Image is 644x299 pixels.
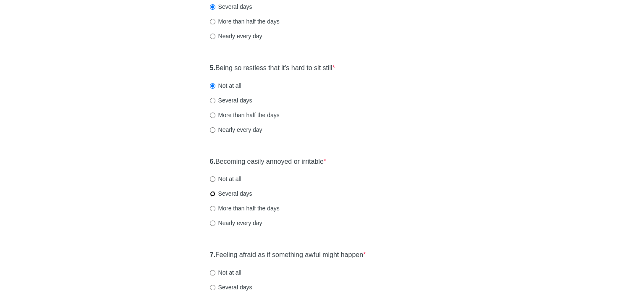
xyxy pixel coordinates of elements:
input: Not at all [210,83,215,89]
input: Several days [210,4,215,10]
label: Not at all [210,81,241,90]
label: Not at all [210,268,241,277]
label: Nearly every day [210,32,262,40]
input: More than half the days [210,19,215,24]
label: More than half the days [210,111,280,119]
input: Not at all [210,270,215,275]
input: More than half the days [210,206,215,211]
label: Being so restless that it's hard to sit still [210,63,335,73]
input: Several days [210,191,215,197]
input: Several days [210,285,215,290]
label: Nearly every day [210,126,262,134]
label: Several days [210,189,252,198]
label: Feeling afraid as if something awful might happen [210,250,366,260]
label: Nearly every day [210,219,262,227]
label: Several days [210,96,252,105]
label: Becoming easily annoyed or irritable [210,157,327,167]
label: Several days [210,3,252,11]
input: Nearly every day [210,127,215,133]
label: More than half the days [210,204,280,212]
strong: 6. [210,158,215,165]
strong: 5. [210,64,215,71]
input: Not at all [210,176,215,182]
strong: 7. [210,251,215,258]
label: Not at all [210,175,241,183]
input: Nearly every day [210,34,215,39]
input: Several days [210,98,215,103]
input: Nearly every day [210,220,215,226]
label: Several days [210,283,252,291]
label: More than half the days [210,17,280,26]
input: More than half the days [210,113,215,118]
